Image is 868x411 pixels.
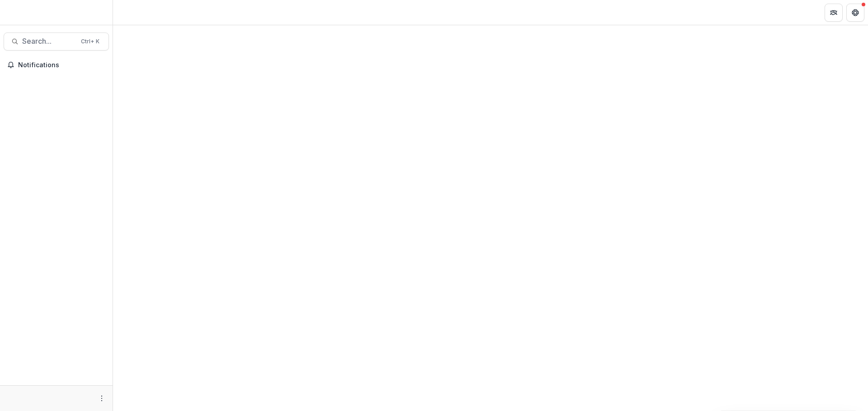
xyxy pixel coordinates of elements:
[4,32,109,51] button: Search...
[79,37,101,46] div: Ctrl + K
[846,4,864,22] button: Get Help
[4,58,109,72] button: Notifications
[22,37,75,46] span: Search...
[96,393,107,404] button: More
[825,4,843,22] button: Partners
[117,6,155,19] nav: breadcrumb
[18,61,105,69] span: Notifications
